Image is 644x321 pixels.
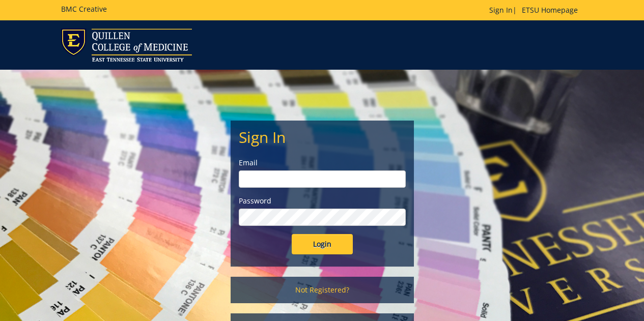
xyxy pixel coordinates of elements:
a: ETSU Homepage [517,5,583,15]
h2: Sign In [239,129,406,145]
label: Password [239,196,406,206]
a: Sign In [489,5,513,15]
input: Login [292,234,353,254]
p: | [489,5,583,15]
a: Not Registered? [231,277,414,303]
h5: BMC Creative [61,5,107,13]
label: Email [239,158,406,168]
img: ETSU logo [61,28,192,62]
